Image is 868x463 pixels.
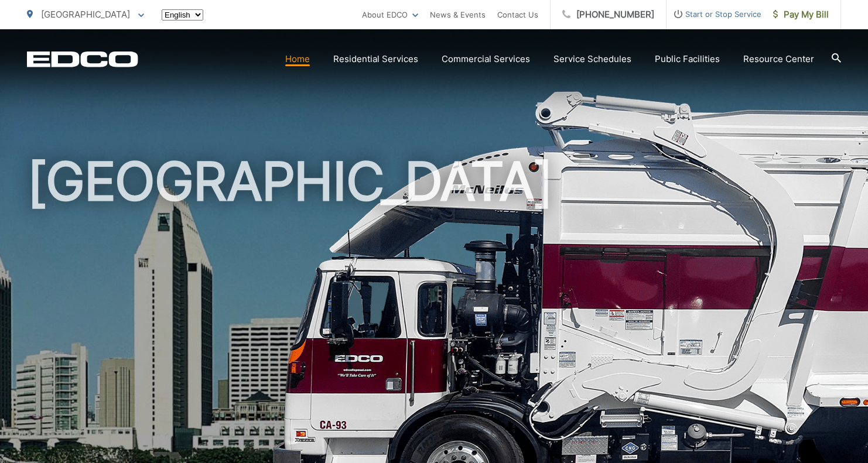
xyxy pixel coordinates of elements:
[285,52,310,66] a: Home
[362,8,418,22] a: About EDCO
[655,52,720,66] a: Public Facilities
[497,8,538,22] a: Contact Us
[743,52,814,66] a: Resource Center
[442,52,530,66] a: Commercial Services
[162,9,203,20] select: Select a language
[41,9,130,20] span: [GEOGRAPHIC_DATA]
[430,8,486,22] a: News & Events
[553,52,631,66] a: Service Schedules
[27,51,138,67] a: EDCD logo. Return to the homepage.
[333,52,418,66] a: Residential Services
[773,8,829,22] span: Pay My Bill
